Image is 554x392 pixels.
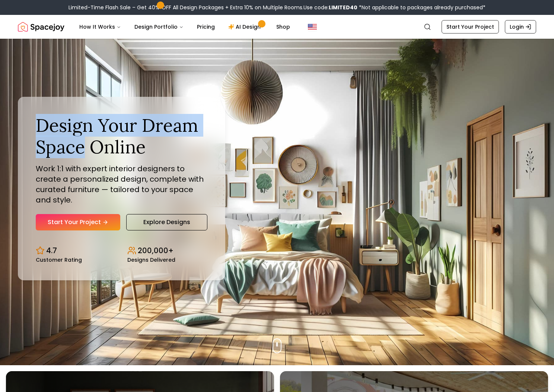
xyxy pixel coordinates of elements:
[126,214,207,230] a: Explore Designs
[69,4,485,11] div: Limited-Time Flash Sale – Get 40% OFF All Design Packages + Extra 10% on Multiple Rooms.
[36,239,207,262] div: Design stats
[36,115,207,157] h1: Design Your Dream Space Online
[18,19,64,34] a: Spacejoy
[329,4,357,11] b: LIMITED40
[442,20,499,34] a: Start Your Project
[18,19,64,34] img: Spacejoy Logo
[18,15,536,39] nav: Global
[357,4,485,11] span: *Not applicable to packages already purchased*
[36,214,120,230] a: Start Your Project
[222,19,269,34] a: AI Design
[191,19,221,34] a: Pricing
[128,19,190,34] button: Design Portfolio
[36,163,207,205] p: Work 1:1 with expert interior designers to create a personalized design, complete with curated fu...
[46,245,57,256] p: 4.7
[127,257,175,262] small: Designs Delivered
[73,19,296,34] nav: Main
[73,19,127,34] button: How It Works
[303,4,357,11] span: Use code:
[270,19,296,34] a: Shop
[308,22,317,31] img: United States
[138,245,173,256] p: 200,000+
[505,20,536,34] a: Login
[36,257,82,262] small: Customer Rating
